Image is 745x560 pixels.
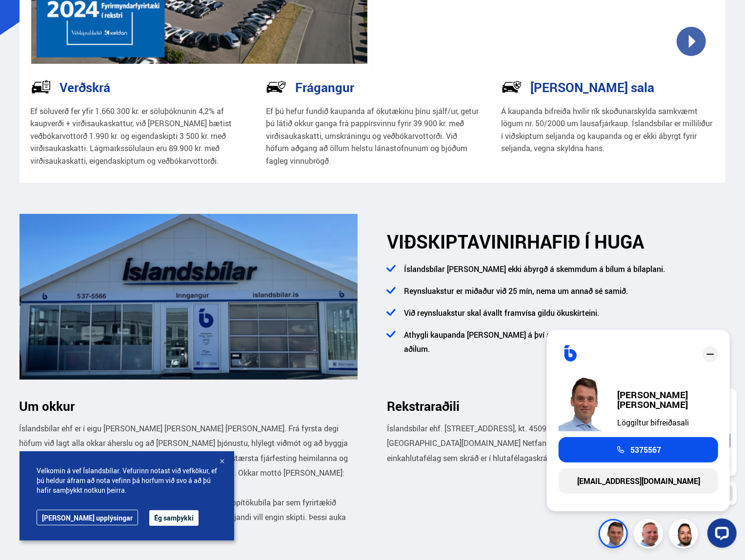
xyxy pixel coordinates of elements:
li: Athygli kaupanda [PERSON_NAME] á því að færa bifreiðar til ástandsskoðunar hjá óháðum aðilum. [399,328,725,364]
button: Send a message [101,115,116,131]
li: Íslandsbílar [PERSON_NAME] ekki ábyrgð á skemmdum á bílum á bílaplani. [399,262,725,284]
li: Við reynsluakstur skal ávallt framvísa gildu ökuskírteini. [399,306,725,328]
h2: Hæhæ og velkomin/n [15,24,113,34]
img: tr5P-W3DuiFaO7aO.svg [31,77,51,97]
h3: Rekstraraðili [387,399,725,413]
h3: [PERSON_NAME] sala [531,80,655,95]
p: Á kaupanda bifreiða hvílir rík skoðunarskylda samkvæmt lögum nr. 50/2000 um lausafjárkaup. Ísland... [502,105,715,155]
li: Reynsluakstur er miðaður við 25 mín, nema um annað sé samið. [399,284,725,306]
span: 5375567 [630,445,661,454]
span: Velkomin á vef Íslandsbílar. Vefurinn notast við vefkökur, ef þú heldur áfram að nota vefinn þá h... [37,466,217,495]
button: Skoða söluskrá [14,84,114,102]
h2: HAFIÐ Í HUGA [387,231,725,252]
a: [PERSON_NAME] upplýsingar [37,510,138,525]
img: ANGMEGnRQmXqTLfD.png [20,214,358,380]
p: Íslandsbílar ehf. [STREET_ADDRESS], kt. 4509170520 - vsknr. 129229, Sími 537 5566 - [GEOGRAPHIC_D... [387,421,725,465]
h3: Frágangur [295,80,354,95]
div: Löggiltur bifreiðasali [617,418,718,427]
img: -Svtn6bYgwAsiwNX.svg [502,77,522,97]
div: close [703,347,718,362]
h3: Um okkur [20,399,358,413]
p: Endilega spjallaðu við okkur hér ef þig vantar aðstoð. [15,36,113,54]
img: FbJEzSuNWCJXmdc-.webp [600,521,629,550]
img: FbJEzSuNWCJXmdc-.webp [559,375,607,431]
p: Íslandsbílar ehf er í eigu [PERSON_NAME] [PERSON_NAME] [PERSON_NAME]. Frá fyrsta degi höfum við l... [20,421,358,495]
img: NP-R9RrMhXQFCiaa.svg [266,77,286,97]
a: 5375567 [559,437,718,463]
div: [PERSON_NAME] [PERSON_NAME] [617,390,718,409]
h3: Verðskrá [60,80,111,95]
span: VIÐSKIPTAVINIR [387,229,527,254]
a: [EMAIL_ADDRESS][DOMAIN_NAME] [559,468,718,494]
input: Skrifaðu skilaboðin hér inn og ýttu á Enter til að senda [8,111,120,135]
button: Open LiveChat chat widget [91,148,120,177]
button: Hefja spjall [14,61,114,79]
p: Ef söluverð fer yfir 1.660.300 kr. er söluþóknunin 4,2% af kaupverði + virðisaukaskattur, við [PE... [31,105,244,168]
p: Ef þú hefur fundið kaupanda af ökutækinu þínu sjálf/ur, getur þú látið okkur ganga frá pappírsvin... [266,105,479,168]
button: Ég samþykki [149,510,199,526]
